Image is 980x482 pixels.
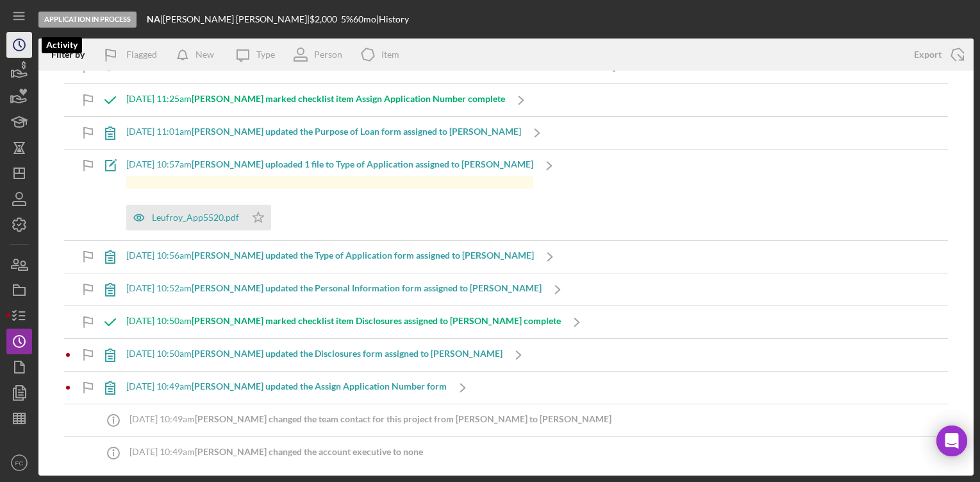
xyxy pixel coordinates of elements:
[192,315,561,326] b: [PERSON_NAME] marked checklist item Disclosures assigned to [PERSON_NAME] complete
[914,42,942,67] div: Export
[126,283,542,293] div: [DATE] 10:52am
[192,126,521,137] b: [PERSON_NAME] updated the Purpose of Loan form assigned to [PERSON_NAME]
[195,42,214,67] div: New
[152,212,239,223] div: Leufroy_App5520.pdf
[163,14,310,24] div: [PERSON_NAME] [PERSON_NAME] |
[126,381,447,392] div: [DATE] 10:49am
[314,49,342,60] div: Person
[94,241,566,273] a: [DATE] 10:56am[PERSON_NAME] updated the Type of Application form assigned to [PERSON_NAME]
[195,413,611,424] b: [PERSON_NAME] changed the team contact for this project from [PERSON_NAME] to [PERSON_NAME]
[6,450,32,476] button: FC
[195,446,423,457] b: [PERSON_NAME] changed the account executive to none
[147,14,163,24] div: |
[126,159,533,169] div: [DATE] 10:57am
[192,250,534,261] b: [PERSON_NAME] updated the Type of Application form assigned to [PERSON_NAME]
[94,117,553,149] a: [DATE] 11:01am[PERSON_NAME] updated the Purpose of Loan form assigned to [PERSON_NAME]
[126,250,534,261] div: [DATE] 10:56am
[94,372,479,404] a: [DATE] 10:49am[PERSON_NAME] updated the Assign Application Number form
[126,349,502,359] div: [DATE] 10:50am
[129,447,423,457] div: [DATE] 10:49am
[192,381,447,392] b: [PERSON_NAME] updated the Assign Application Number form
[256,49,275,60] div: Type
[94,339,535,371] a: [DATE] 10:50am[PERSON_NAME] updated the Disclosures form assigned to [PERSON_NAME]
[129,414,611,424] div: [DATE] 10:49am
[192,348,502,359] b: [PERSON_NAME] updated the Disclosures form assigned to [PERSON_NAME]
[353,14,376,24] div: 60 mo
[341,14,353,24] div: 5 %
[94,273,574,306] a: [DATE] 10:52am[PERSON_NAME] updated the Personal Information form assigned to [PERSON_NAME]
[310,13,337,24] span: $2,000
[901,42,974,67] button: Export
[94,42,170,67] button: Flagged
[170,42,227,67] button: New
[376,14,409,24] div: | History
[51,49,94,60] div: Filter by
[192,159,533,169] b: [PERSON_NAME] uploaded 1 file to Type of Application assigned to [PERSON_NAME]
[192,93,505,104] b: [PERSON_NAME] marked checklist item Assign Application Number complete
[126,94,505,104] div: [DATE] 11:25am
[936,426,967,456] div: Open Intercom Messenger
[126,205,271,230] button: Leufroy_App5520.pdf
[126,126,521,137] div: [DATE] 11:01am
[38,12,137,28] div: Application In Process
[94,150,565,240] a: [DATE] 10:57am[PERSON_NAME] uploaded 1 file to Type of Application assigned to [PERSON_NAME]Leufr...
[126,42,157,67] div: Flagged
[192,60,600,71] b: [PERSON_NAME] marked checklist item Personal Information assigned to [PERSON_NAME] complete
[94,306,593,338] a: [DATE] 10:50am[PERSON_NAME] marked checklist item Disclosures assigned to [PERSON_NAME] complete
[192,282,542,293] b: [PERSON_NAME] updated the Personal Information form assigned to [PERSON_NAME]
[381,49,399,60] div: Item
[126,316,561,326] div: [DATE] 10:50am
[147,13,160,24] b: NA
[94,84,537,116] a: [DATE] 11:25am[PERSON_NAME] marked checklist item Assign Application Number complete
[15,460,24,467] text: FC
